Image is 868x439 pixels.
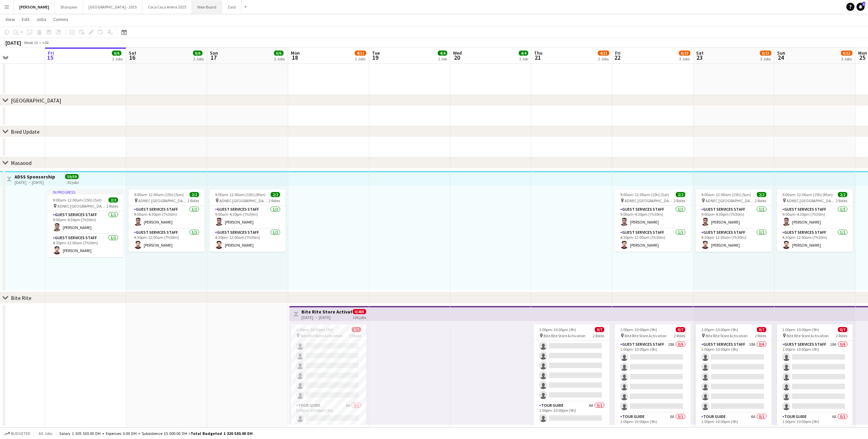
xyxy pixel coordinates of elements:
app-job-card: 9:00am-12:00am (15h) (Mon)2/2 ADNEC [GEOGRAPHIC_DATA]2 RolesGuest Services Staff1/19:00am-4:30pm ... [210,189,285,252]
span: 2 Roles [350,333,361,338]
span: 0/7 [676,327,685,332]
app-card-role: Tour Guide6A0/11:00pm-10:00pm (9h) [615,413,691,436]
app-card-role: Tour Guide6A0/11:00pm-10:00pm (9h) [291,402,367,425]
div: 2 Jobs [598,56,609,61]
app-card-role: Guest Services Staff1/19:00am-4:30pm (7h30m)[PERSON_NAME] [777,206,853,229]
span: 2/2 [271,192,280,197]
div: 2 Jobs [112,56,123,61]
span: 21 [533,54,542,61]
div: 2 Jobs [355,56,366,61]
div: 3 Jobs [841,56,852,61]
div: 3 Jobs [760,56,771,61]
div: 2 Jobs [274,56,285,61]
app-card-role: Guest Services Staff1/14:30pm-12:00am (7h30m)[PERSON_NAME] [47,234,123,257]
app-card-role: Guest Services Staff1/19:00am-4:30pm (7h30m)[PERSON_NAME] [129,206,204,229]
span: 2 Roles [593,333,604,338]
app-card-role: Guest Services Staff1/14:30pm-12:00am (7h30m)[PERSON_NAME] [615,229,691,252]
span: 25 [857,54,867,61]
span: 2 Roles [836,333,847,338]
div: [DATE] → [DATE] [301,315,352,320]
span: Fri [615,50,620,56]
span: 18 [290,54,300,61]
span: ADNEC [GEOGRAPHIC_DATA] [625,198,674,203]
app-job-card: 9:00am-12:00am (15h) (Sun)2/2 ADNEC [GEOGRAPHIC_DATA]2 RolesGuest Services Staff1/19:00am-4:30pm ... [696,189,772,252]
span: Budgeted [11,431,31,436]
app-card-role: Guest Services Staff1/19:00am-4:30pm (7h30m)[PERSON_NAME] [47,211,123,234]
span: Thu [534,50,542,56]
span: Total Budgeted 1 320 530.00 DH [191,431,253,436]
div: 1 Job [519,56,528,61]
a: Jobs [34,15,49,24]
span: 9:00am-12:00am (15h) (Sat) [53,197,102,203]
span: Edit [22,16,29,22]
span: 1:00pm-10:00pm (9h) [701,327,738,332]
app-job-card: 1:00pm-10:00pm (9h)0/7 Bite Rite Store Activation2 RolesGuest Services Staff18A0/61:00pm-10:00pm ... [777,324,853,425]
app-card-role: Guest Services Staff18A0/61:00pm-10:00pm (9h) [777,341,853,413]
app-job-card: 1:00pm-10:00pm (9h)0/7 Bite Rite Store Activation2 RolesGuest Services Staff18A0/61:00pm-10:00pm ... [615,324,691,425]
span: 9:00am-12:00am (15h) (Mon) [782,192,833,197]
div: 9:00am-12:00am (15h) (Sun)2/2 ADNEC [GEOGRAPHIC_DATA]2 RolesGuest Services Staff1/19:00am-4:30pm ... [129,189,204,252]
span: 9:00am-12:00am (15h) (Sat) [620,192,669,197]
span: ADNEC [GEOGRAPHIC_DATA] [706,198,755,203]
span: 2/2 [838,192,847,197]
span: Bite Rite Store Activation [544,333,586,338]
span: Bite Rite Store Activation [706,333,748,338]
span: Bite Rite Store Activation [787,333,829,338]
app-card-role: Guest Services Staff18A0/61:00pm-10:00pm (9h) [696,341,772,413]
span: 2/2 [757,192,766,197]
div: In progress [47,189,123,195]
span: 23 [695,54,704,61]
span: Jobs [36,16,46,22]
span: Sat [129,50,136,56]
span: Bite Rite Store Activation [300,333,342,338]
app-job-card: 1:00pm-10:00pm (9h)0/7 Bite Rite Store Activation2 RolesGuest Services Staff18A0/61:00pm-10:00pm ... [534,324,610,425]
span: 1:00pm-10:00pm (9h) [782,327,819,332]
div: Bred Update [11,128,40,135]
app-job-card: In progress9:00am-12:00am (15h) (Sat)2/2 ADNEC [GEOGRAPHIC_DATA]2 RolesGuest Services Staff1/19:0... [47,189,123,257]
div: 3 Jobs [679,56,690,61]
a: 1 [856,3,865,11]
span: 6/13 [679,51,690,56]
span: Mon [291,50,300,56]
span: Comms [53,16,68,22]
span: 6/6 [274,51,283,56]
span: 6/6 [112,51,121,56]
span: 4/11 [355,51,366,56]
h3: Bite Rite Store Activation [301,309,352,315]
span: 6/13 [841,51,852,56]
span: 4/4 [438,51,447,56]
app-card-role: Guest Services Staff18A0/61:00pm-10:00pm (9h) [291,329,367,402]
span: ADNEC [GEOGRAPHIC_DATA] [787,198,836,203]
div: 1:00pm-10:00pm (9h)0/7 Bite Rite Store Activation2 RolesGuest Services Staff18A0/61:00pm-10:00pm ... [291,324,367,425]
div: Bite Rite [11,294,32,301]
app-card-role: Guest Services Staff1/19:00am-4:30pm (7h30m)[PERSON_NAME] [210,206,285,229]
div: Salary 1 305 530.00 DH + Expenses 0.00 DH + Subsistence 15 000.00 DH = [59,431,253,436]
span: 4/11 [598,51,609,56]
span: 9:00am-12:00am (15h) (Mon) [215,192,265,197]
span: All jobs [37,431,54,436]
span: 2 Roles [188,198,199,203]
span: 2 Roles [674,198,685,203]
span: Wed [453,50,462,56]
button: [GEOGRAPHIC_DATA] - 2025 [83,0,142,14]
div: 106 jobs [353,314,366,320]
button: Budgeted [3,430,32,437]
app-card-role: Guest Services Staff18A0/61:00pm-10:00pm (9h) [615,341,691,413]
span: Mon [858,50,867,56]
div: 9:00am-12:00am (15h) (Sat)2/2 ADNEC [GEOGRAPHIC_DATA]2 RolesGuest Services Staff1/19:00am-4:30pm ... [615,189,691,252]
span: Sat [696,50,704,56]
span: 1 [862,2,865,6]
button: Coca Coca Arena 2025 [142,0,192,14]
button: Zaid [222,0,241,14]
app-card-role: Tour Guide6A0/11:00pm-10:00pm (9h) [777,413,853,436]
app-card-role: Guest Services Staff1/14:30pm-12:00am (7h30m)[PERSON_NAME] [129,229,204,252]
div: 30 jobs [67,179,79,185]
span: 2 Roles [755,198,766,203]
div: Masaood [11,159,32,166]
span: 4/4 [519,51,528,56]
span: 1:00pm-10:00pm (9h) [296,327,333,332]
